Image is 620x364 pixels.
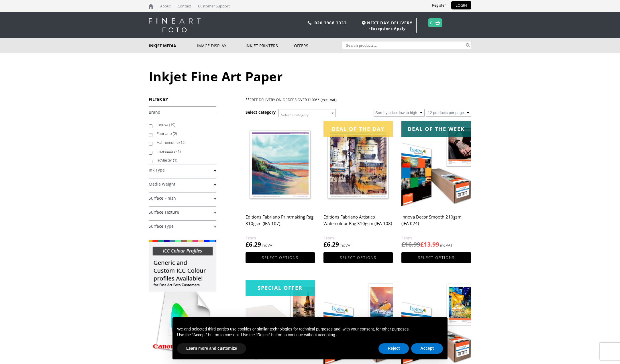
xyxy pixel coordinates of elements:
[149,224,216,229] a: +
[149,68,471,85] h1: Inkjet Fine Art Paper
[281,113,309,117] span: Select a category
[411,343,443,354] button: Accept
[401,121,471,208] img: Innova Decor Smooth 210gsm (IFA-024)
[149,178,216,190] h4: Media Weight
[371,26,406,31] a: Exceptions Apply
[169,122,175,127] span: (19)
[323,121,393,249] a: Deal of the day Editions Fabriano Artistico Watercolour Rag 310gsm (IFA-108) £6.29
[149,182,216,187] a: +
[246,121,315,249] a: Editions Fabriano Printmaking Rag 310gsm (IFA-107) £6.29
[177,332,443,338] p: Use the “Accept” button to consent. Use the “Reject” button to continue without accepting.
[374,109,425,117] select: Shop order
[157,138,211,147] label: Hahnemuhle
[149,210,216,215] a: +
[323,121,393,208] img: Editions Fabriano Artistico Watercolour Rag 310gsm (IFA-108)
[323,240,327,248] span: £
[246,212,315,235] h2: Editions Fabriano Printmaking Rag 310gsm (IFA-107)
[177,326,443,332] p: We and selected third parties use cookies or similar technologies for technical purposes and, wit...
[197,38,246,53] a: Image Display
[362,21,366,25] img: time.svg
[315,20,347,25] a: 020 3968 3333
[435,21,440,25] img: basket.svg
[401,212,471,235] h2: Innova Decor Smooth 210gsm (IFA-024)
[149,220,216,232] h4: Surface Type
[149,206,216,218] h4: Surface Texture
[157,129,211,138] label: Fabriano
[401,121,471,249] a: Deal of the week Innova Decor Smooth 210gsm (IFA-024) £16.99£13.99
[149,106,216,118] h4: Brand
[157,120,211,129] label: Innova
[323,252,393,263] a: Select options for “Editions Fabriano Artistico Watercolour Rag 310gsm (IFA-108)”
[378,343,409,354] button: Reject
[465,42,471,49] button: Search
[360,19,413,26] span: NEXT DAY DELIVERY
[294,38,342,53] a: Offers
[149,196,216,201] a: +
[173,131,177,136] span: (2)
[420,240,424,248] span: £
[246,240,261,248] bdi: 6.29
[323,121,393,137] div: Deal of the day
[149,164,216,176] h4: Ink Type
[149,38,197,53] a: Inkjet Media
[246,121,315,208] img: Editions Fabriano Printmaking Rag 310gsm (IFA-107)
[149,240,216,352] img: promo
[246,109,276,115] h3: Select category
[149,110,216,115] a: -
[401,240,420,248] bdi: 16.99
[173,158,177,163] span: (1)
[342,42,465,49] input: Search products…
[157,156,211,165] label: JetMaster
[149,97,216,102] h3: FILTER BY
[176,149,181,154] span: (1)
[179,140,186,145] span: (12)
[246,240,249,248] span: £
[401,252,471,263] a: Select options for “Innova Decor Smooth 210gsm (IFA-024)”
[323,212,393,235] h2: Editions Fabriano Artistico Watercolour Rag 310gsm (IFA-108)
[420,240,439,248] bdi: 13.99
[246,280,315,296] div: Special Offer
[246,97,471,103] p: **FREE DELIVERY ON ORDERS OVER £100** (excl. vat)
[430,19,433,27] a: 0
[323,240,339,248] bdi: 6.29
[149,18,201,32] img: logo-white.svg
[451,1,471,9] a: LOGIN
[157,147,211,156] label: Impressora
[401,240,405,248] span: £
[177,343,246,354] button: Learn more and customize
[149,168,216,173] a: +
[149,192,216,204] h4: Surface Finish
[401,121,471,137] div: Deal of the week
[246,38,294,53] a: Inkjet Printers
[428,1,450,9] a: Register
[246,252,315,263] a: Select options for “Editions Fabriano Printmaking Rag 310gsm (IFA-107)”
[308,21,312,25] img: phone.svg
